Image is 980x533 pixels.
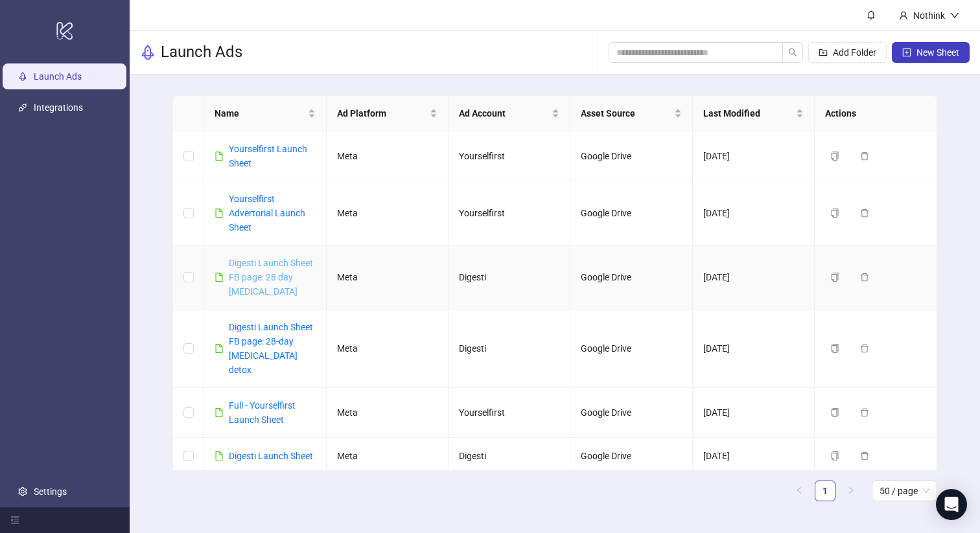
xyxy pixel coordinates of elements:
td: Google Drive [570,310,692,388]
td: Digesti [449,438,570,475]
span: delete [860,152,869,161]
button: Add Folder [808,42,887,63]
td: [DATE] [693,131,815,181]
td: [DATE] [693,310,815,388]
span: delete [860,408,869,417]
div: Nothink [908,8,950,23]
span: Name [215,106,305,120]
span: file [215,408,224,417]
span: delete [860,209,869,218]
li: 1 [815,481,835,501]
td: Digesti [449,245,570,310]
a: Digesti Launch Sheet [229,451,313,461]
span: Ad Platform [337,106,427,120]
a: 1 [815,481,835,501]
td: Meta [327,388,449,438]
span: copy [830,344,839,353]
span: file [215,152,224,161]
th: Last Modified [693,96,815,131]
button: right [841,481,861,501]
td: Google Drive [570,438,692,475]
td: Meta [327,438,449,475]
button: New Sheet [892,42,970,63]
span: Add Folder [833,47,876,58]
span: copy [830,408,839,417]
span: file [215,273,224,282]
a: Yourselfirst Launch Sheet [229,144,307,168]
td: [DATE] [693,388,815,438]
a: Digesti Launch Sheet FB page: 28-day [MEDICAL_DATA] detox [229,322,313,375]
a: Launch Ads [34,71,82,82]
span: plus-square [902,48,911,57]
li: Next Page [841,481,861,501]
div: Page Size [872,481,937,501]
span: delete [860,273,869,282]
td: Google Drive [570,181,692,245]
th: Ad Platform [327,96,449,131]
span: right [847,486,855,494]
a: Settings [34,486,67,497]
a: Full - Yourselfirst Launch Sheet [229,400,296,425]
td: Meta [327,310,449,388]
td: [DATE] [693,438,815,475]
span: file [215,209,224,218]
span: rocket [140,45,156,60]
td: Google Drive [570,131,692,181]
span: bell [867,10,876,19]
span: file [215,451,224,460]
h3: Launch Ads [161,42,242,63]
span: Ad Account [459,106,549,120]
span: down [950,11,959,20]
td: Yourselfirst [449,388,570,438]
span: Last Modified [703,106,793,120]
td: Meta [327,245,449,310]
a: Integrations [34,102,83,113]
td: [DATE] [693,181,815,245]
li: Previous Page [789,481,810,501]
span: copy [830,451,839,460]
td: Yourselfirst [449,181,570,245]
span: 50 / page [880,481,929,501]
span: delete [860,344,869,353]
th: Ad Account [449,96,570,131]
span: file [215,344,224,353]
a: Digesti Launch Sheet FB page: 28 day [MEDICAL_DATA] [229,258,313,297]
td: Google Drive [570,245,692,310]
span: user [899,11,908,20]
span: New Sheet [916,47,959,58]
td: Meta [327,181,449,245]
td: Yourselfirst [449,131,570,181]
td: Meta [327,131,449,181]
span: menu-fold [10,516,19,525]
span: copy [830,209,839,218]
th: Asset Source [570,96,692,131]
td: Google Drive [570,388,692,438]
span: copy [830,152,839,161]
span: Asset Source [581,106,671,120]
th: Actions [815,96,937,131]
span: left [795,486,803,494]
span: copy [830,273,839,282]
span: folder-add [819,48,828,57]
th: Name [204,96,326,131]
span: search [788,48,797,57]
span: delete [860,451,869,460]
td: [DATE] [693,245,815,310]
td: Digesti [449,310,570,388]
a: Yourselfirst Advertorial Launch Sheet [229,194,305,232]
button: left [789,481,810,501]
div: Open Intercom Messenger [936,489,967,520]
